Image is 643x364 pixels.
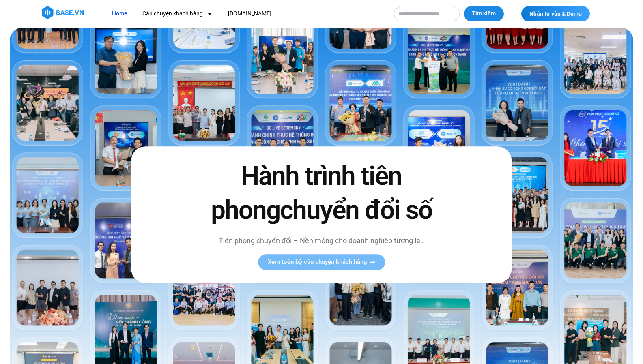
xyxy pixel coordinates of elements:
span: Xem toàn bộ câu chuyện khách hàng [268,259,367,265]
p: Tiên phong chuyển đổi – Nền móng cho doanh nghiệp tương lai. [194,235,449,246]
a: Nhận tư vấn & Demo [521,6,590,21]
button: Tìm kiếm [464,6,504,21]
span: Nhận tư vấn & Demo [529,11,582,17]
nav: Menu [106,6,386,21]
a: Home [106,6,133,21]
h2: Hành trình tiên phong [194,160,449,227]
a: [DOMAIN_NAME] [222,6,277,21]
span: Tìm kiếm [472,10,496,18]
a: Xem toàn bộ câu chuyện khách hàng [258,254,385,270]
span: chuyển đổi số [280,195,432,225]
a: Câu chuyện khách hàng [136,6,219,21]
